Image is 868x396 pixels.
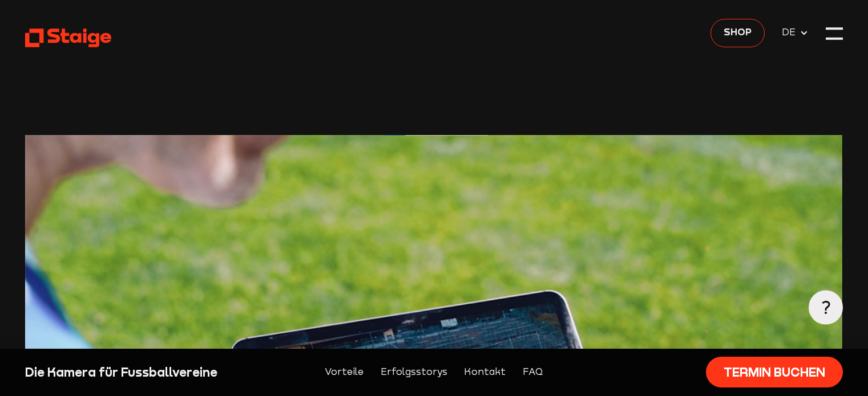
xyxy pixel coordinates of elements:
a: Vorteile [325,365,364,379]
div: Die Kamera für Fussballvereine [25,364,220,381]
a: Shop [710,19,765,47]
a: Kontakt [464,365,506,379]
a: Termin buchen [706,357,842,387]
span: DE [782,25,800,40]
a: FAQ [523,365,543,379]
span: Shop [724,25,752,40]
a: Erfolgsstorys [381,365,447,379]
